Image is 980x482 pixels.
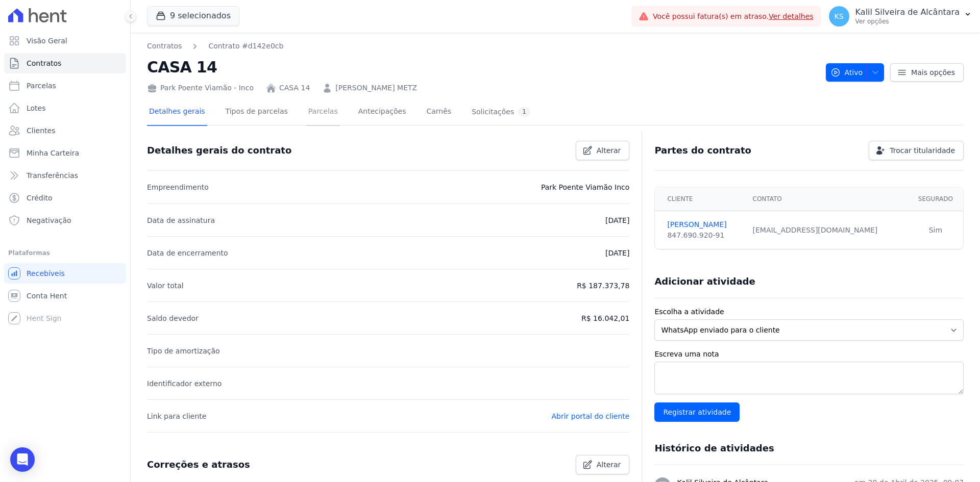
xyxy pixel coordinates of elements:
p: Ver opções [855,17,960,26]
button: KS Kalil Silveira de Alcântara Ver opções [821,2,980,31]
p: Link para cliente [147,410,206,422]
span: Visão Geral [27,36,67,46]
p: R$ 187.373,78 [577,280,629,292]
span: Você possui fatura(s) em atraso. [653,11,814,22]
a: Alterar [576,141,630,160]
a: Minha Carteira [4,143,126,163]
a: Contratos [147,41,182,52]
a: Detalhes gerais [147,99,207,126]
a: Antecipações [356,99,408,126]
td: Sim [908,211,963,249]
input: Registrar atividade [654,402,740,422]
nav: Breadcrumb [147,41,283,52]
h3: Correções e atrasos [147,459,250,471]
p: Tipo de amortização [147,345,220,357]
p: Data de assinatura [147,214,215,226]
th: Contato [747,187,908,211]
a: Carnês [424,99,453,126]
span: Alterar [597,460,621,470]
a: Visão Geral [4,31,126,51]
span: Alterar [597,145,621,156]
a: Mais opções [890,63,964,82]
a: Tipos de parcelas [224,99,290,126]
a: Contrato #d142e0cb [208,41,283,52]
span: Crédito [27,193,53,203]
a: Crédito [4,188,126,208]
a: Ver detalhes [769,12,814,20]
button: 9 selecionados [147,6,239,26]
nav: Breadcrumb [147,41,818,52]
a: Trocar titularidade [869,141,964,160]
button: Ativo [826,63,885,82]
p: Valor total [147,280,184,292]
div: Solicitações [472,107,530,117]
label: Escolha a atividade [654,307,964,317]
p: Park Poente Viamão Inco [541,181,630,193]
h3: Adicionar atividade [654,275,755,288]
a: Alterar [576,455,630,474]
p: Identificador externo [147,377,222,390]
h3: Partes do contrato [654,144,751,157]
p: [DATE] [605,247,629,259]
p: Empreendimento [147,181,209,193]
span: Mais opções [911,67,955,78]
p: R$ 16.042,01 [581,312,629,324]
div: 847.690.920-91 [667,230,740,241]
div: 1 [518,107,530,117]
a: Lotes [4,98,126,118]
span: KS [835,13,844,20]
h2: CASA 14 [147,56,818,79]
span: Parcelas [27,81,56,91]
span: Recebíveis [27,268,65,278]
h3: Histórico de atividades [654,442,774,454]
p: Saldo devedor [147,312,199,324]
a: Contratos [4,53,126,73]
div: Plataformas [8,247,122,259]
a: Parcelas [4,75,126,96]
span: Minha Carteira [27,148,79,158]
div: Park Poente Viamão - Inco [147,83,254,93]
a: [PERSON_NAME] METZ [335,83,417,93]
a: [PERSON_NAME] [667,219,740,230]
span: Conta Hent [27,291,67,301]
p: [DATE] [605,214,629,226]
a: Conta Hent [4,286,126,306]
a: Negativação [4,210,126,231]
th: Cliente [655,187,746,211]
a: CASA 14 [279,83,310,93]
a: Clientes [4,120,126,141]
th: Segurado [908,187,963,211]
span: Ativo [830,63,863,82]
span: Transferências [27,170,78,181]
a: Transferências [4,165,126,186]
span: Contratos [27,58,61,68]
label: Escreva uma nota [654,349,964,360]
p: Data de encerramento [147,247,228,259]
a: Parcelas [306,99,340,126]
p: Kalil Silveira de Alcântara [855,7,960,17]
span: Trocar titularidade [890,145,955,156]
div: [EMAIL_ADDRESS][DOMAIN_NAME] [753,225,902,236]
span: Clientes [27,125,55,136]
span: Negativação [27,215,71,225]
a: Abrir portal do cliente [551,412,629,420]
a: Recebíveis [4,263,126,284]
h3: Detalhes gerais do contrato [147,144,291,157]
div: Open Intercom Messenger [10,447,35,472]
span: Lotes [27,103,46,113]
a: Solicitações1 [470,99,532,126]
